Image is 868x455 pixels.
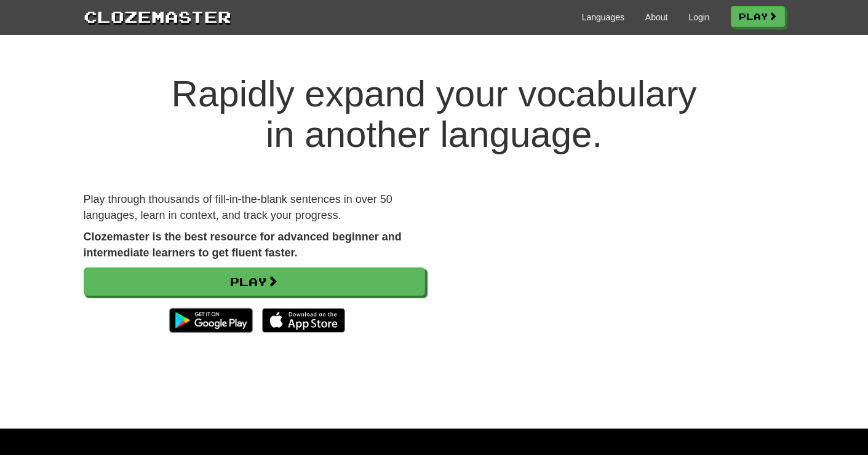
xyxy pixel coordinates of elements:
[84,231,402,259] strong: Clozemaster is the best resource for advanced beginner and intermediate learners to get fluent fa...
[731,6,785,27] a: Play
[84,192,425,223] p: Play through thousands of fill-in-the-blank sentences in over 50 languages, learn in context, and...
[84,5,231,28] a: Clozemaster
[582,11,624,23] a: Languages
[163,302,258,339] img: Get it on Google Play
[262,308,345,333] img: Download_on_the_App_Store_Badge_US-UK_135x40-25178aeef6eb6b83b96f5f2d004eda3bffbb37122de64afbaef7...
[645,11,668,23] a: About
[84,267,425,296] a: Play
[688,11,709,23] a: Login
